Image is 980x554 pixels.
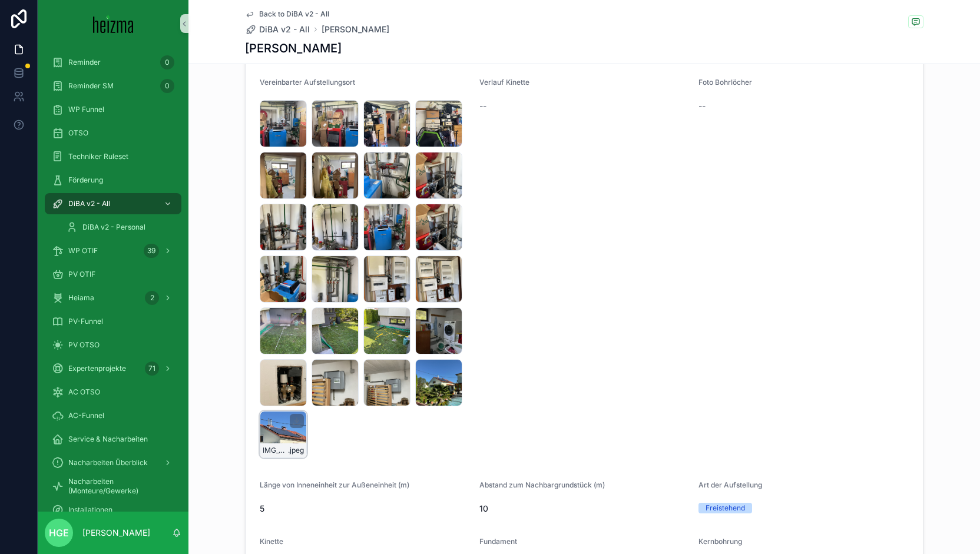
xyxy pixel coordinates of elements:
a: AC-Funnel [45,405,181,426]
a: OTSO [45,122,181,144]
a: DiBA v2 - Personal [59,217,181,238]
span: AC-Funnel [68,411,104,420]
span: Nacharbeiten (Monteure/Gewerke) [68,477,170,496]
a: AC OTSO [45,382,181,403]
a: Reminder SM0 [45,75,181,97]
div: 71 [145,361,159,376]
a: Reminder0 [45,52,181,73]
span: DiBA v2 - Personal [82,223,145,232]
div: 2 [145,291,159,305]
a: PV OTIF [45,264,181,285]
span: WP Funnel [68,105,104,114]
span: -- [698,100,706,112]
h1: [PERSON_NAME] [245,40,342,57]
div: scrollable content [38,47,188,512]
span: Techniker Ruleset [68,152,128,161]
a: Expertenprojekte71 [45,358,181,379]
span: DiBA v2 - All [259,24,310,35]
a: DiBA v2 - All [45,193,181,214]
span: .jpeg [288,446,304,455]
a: [PERSON_NAME] [322,24,389,35]
a: PV-Funnel [45,311,181,332]
a: PV OTSO [45,334,181,356]
span: Kinette [260,537,283,546]
span: Länge von Inneneinheit zur Außeneinheit (m) [260,480,409,489]
span: Kernbohrung [698,537,742,546]
div: 0 [160,55,174,69]
a: Back to DiBA v2 - All [245,9,329,19]
span: Fundament [479,537,517,546]
img: App logo [93,14,134,33]
a: DiBA v2 - All [245,24,310,35]
div: 39 [144,244,159,258]
span: Back to DiBA v2 - All [259,9,329,19]
span: Abstand zum Nachbargrundstück (m) [479,480,605,489]
a: Techniker Ruleset [45,146,181,167]
span: Verlauf Kinette [479,78,529,87]
a: Heiama2 [45,287,181,308]
span: 10 [479,503,690,515]
a: Nacharbeiten (Monteure/Gewerke) [45,476,181,497]
span: PV OTSO [68,340,100,350]
a: Service & Nacharbeiten [45,429,181,450]
span: WP OTIF [68,246,98,256]
span: 5 [260,503,470,515]
a: Nacharbeiten Überblick [45,452,181,473]
span: OTSO [68,128,88,138]
span: Nacharbeiten Überblick [68,458,148,467]
span: Heiama [68,293,94,303]
span: Expertenprojekte [68,364,126,373]
a: WP OTIF39 [45,240,181,261]
span: DiBA v2 - All [68,199,110,208]
span: Reminder [68,58,101,67]
span: AC OTSO [68,387,100,397]
span: Service & Nacharbeiten [68,434,148,444]
span: Foto Bohrlöcher [698,78,752,87]
span: Art der Aufstellung [698,480,762,489]
span: Vereinbarter Aufstellungsort [260,78,355,87]
span: -- [479,100,486,112]
span: Reminder SM [68,81,114,91]
a: Förderung [45,170,181,191]
span: HGE [49,526,69,540]
span: PV OTIF [68,270,95,279]
a: WP Funnel [45,99,181,120]
div: 0 [160,79,174,93]
span: IMG_6054 [263,446,288,455]
span: Förderung [68,175,103,185]
span: Installationen [68,505,112,515]
a: Installationen [45,499,181,520]
div: Freistehend [706,503,745,513]
p: [PERSON_NAME] [82,527,150,539]
span: PV-Funnel [68,317,103,326]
